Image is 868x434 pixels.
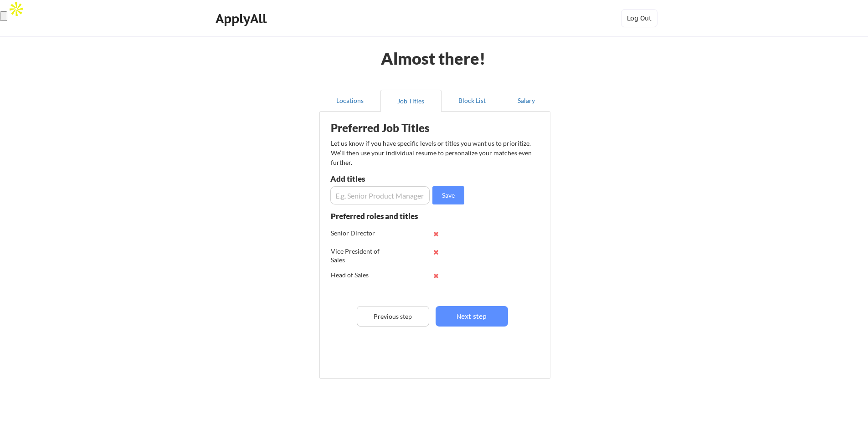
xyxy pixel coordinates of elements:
[436,306,508,327] button: Next step
[331,123,446,133] div: Preferred Job Titles
[432,186,464,204] button: Save
[357,306,429,327] button: Previous step
[380,90,442,112] button: Job Titles
[331,229,390,238] div: Senior Director
[370,50,497,66] div: Almost there!
[331,247,390,265] div: Vice President of Sales
[330,186,430,204] input: E.g. Senior Product Manager
[442,90,503,112] button: Block List
[330,175,427,183] div: Add titles
[216,11,269,26] div: ApplyAll
[331,212,429,220] div: Preferred roles and titles
[331,138,533,167] div: Let us know if you have specific levels or titles you want us to prioritize. We’ll then use your ...
[331,271,390,280] div: Head of Sales
[503,90,550,112] button: Salary
[319,90,380,112] button: Locations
